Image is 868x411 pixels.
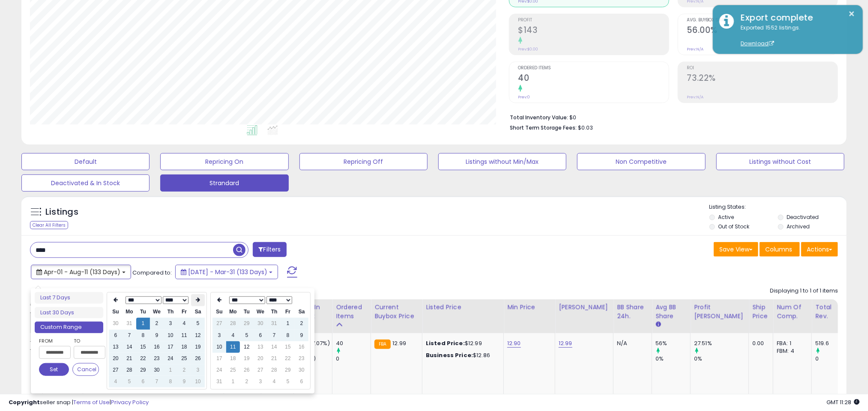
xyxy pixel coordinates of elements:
div: Min Price [507,303,551,312]
td: 20 [109,353,123,364]
div: 56% [655,340,690,347]
div: Ordered Items [336,303,367,321]
div: 40 [336,340,371,347]
th: Mo [226,306,240,318]
td: 2 [150,318,164,329]
div: 0 (0%) [297,355,332,363]
div: $12.86 [426,352,497,359]
button: Cancel [72,363,99,376]
a: 12.99 [559,339,572,348]
td: 24 [213,364,226,376]
td: 6 [109,330,123,341]
td: 19 [240,353,254,364]
div: Num of Comp. [777,303,808,321]
div: 0.00 [752,340,766,347]
h2: 40 [518,73,669,85]
td: 11 [226,341,240,353]
td: 10 [164,330,177,341]
td: 25 [177,353,191,364]
td: 3 [191,364,205,376]
div: FBA: 1 [777,340,805,347]
td: 5 [123,376,136,387]
td: 13 [254,341,267,353]
div: 27.51% [694,340,748,347]
small: FBA [374,340,390,349]
td: 2 [177,364,191,376]
button: × [849,9,856,19]
td: 12 [240,341,254,353]
span: Compared to: [132,269,172,277]
div: BB Share 24h. [617,303,648,321]
span: ROI [687,66,838,71]
div: FBM: 4 [777,347,805,355]
td: 14 [267,341,281,353]
td: 18 [177,341,191,353]
th: Su [109,306,123,318]
button: Apr-01 - Aug-11 (133 Days) [31,265,131,279]
span: Profit [518,18,669,23]
div: 0% [655,355,690,363]
td: 9 [150,330,164,341]
th: Fr [177,306,191,318]
td: 6 [136,376,150,387]
td: 13 [109,341,123,353]
td: 30 [109,318,123,329]
li: Last 30 Days [35,307,103,319]
span: Avg. Buybox Share [687,18,838,23]
h2: $143 [518,25,669,37]
span: 2025-08-12 11:28 GMT [826,398,859,406]
small: Prev: $0.00 [518,47,539,52]
b: Business Price: [426,351,473,359]
td: 31 [213,376,226,387]
td: 7 [150,376,164,387]
td: 3 [213,330,226,341]
td: 25 [226,364,240,376]
td: 6 [295,376,308,387]
button: Default [21,153,150,170]
small: Avg BB Share. [655,321,661,328]
td: 31 [267,318,281,329]
label: To [74,337,99,345]
td: 16 [295,341,308,353]
div: Displaying 1 to 1 of 1 items [770,287,838,295]
td: 17 [164,341,177,353]
label: Archived [787,223,810,230]
td: 29 [240,318,254,329]
a: Privacy Policy [111,398,149,406]
button: Strandard [160,174,288,192]
div: Avg BB Share [655,303,687,321]
div: Days In Stock [297,303,329,321]
td: 14 [123,341,136,353]
th: Su [213,306,226,318]
td: 23 [295,353,308,364]
td: 6 [254,330,267,341]
th: Th [267,306,281,318]
button: Save View [714,242,758,257]
label: From [39,337,69,345]
button: Repricing On [160,153,288,170]
button: [DATE] - Mar-31 (133 Days) [175,265,278,279]
td: 26 [191,353,205,364]
td: 27 [213,318,226,329]
td: 20 [254,353,267,364]
small: Prev: N/A [687,47,704,52]
td: 17 [213,353,226,364]
div: N/A [617,340,645,347]
td: 22 [136,353,150,364]
h5: Listings [45,206,78,218]
th: Sa [295,306,308,318]
div: 0% [694,355,748,363]
td: 4 [177,318,191,329]
td: 24 [164,353,177,364]
p: Listing States: [709,203,847,211]
td: 28 [123,364,136,376]
span: Apr-01 - Aug-11 (133 Days) [44,268,120,276]
td: 28 [267,364,281,376]
td: 21 [123,353,136,364]
label: Deactivated [787,213,819,221]
a: Terms of Use [73,398,110,406]
td: 16 [150,341,164,353]
td: 4 [109,376,123,387]
td: 3 [254,376,267,387]
button: Set [39,363,69,376]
